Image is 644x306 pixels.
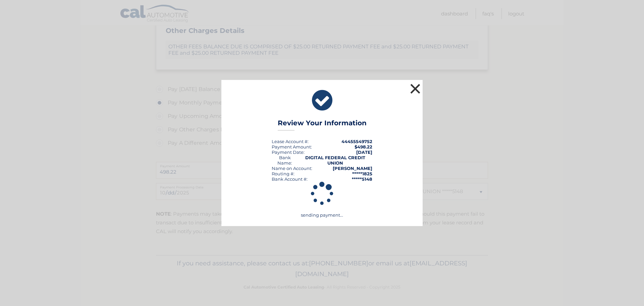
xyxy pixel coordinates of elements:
span: [DATE] [356,149,372,155]
button: × [409,82,422,95]
div: Name on Account: [272,166,312,171]
span: Payment Date [272,149,304,155]
div: : [272,149,305,155]
span: $498.22 [355,144,372,149]
div: Lease Account #: [272,139,309,144]
h3: Review Your Information [278,119,367,131]
div: Bank Name: [272,155,298,166]
div: sending payment... [230,182,414,218]
div: Routing #: [272,171,294,176]
div: Payment Amount: [272,144,312,149]
strong: 44455549752 [341,139,372,144]
strong: [PERSON_NAME] [333,166,372,171]
div: Bank Account #: [272,176,308,182]
strong: DIGITAL FEDERAL CREDIT UNION [305,155,365,166]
